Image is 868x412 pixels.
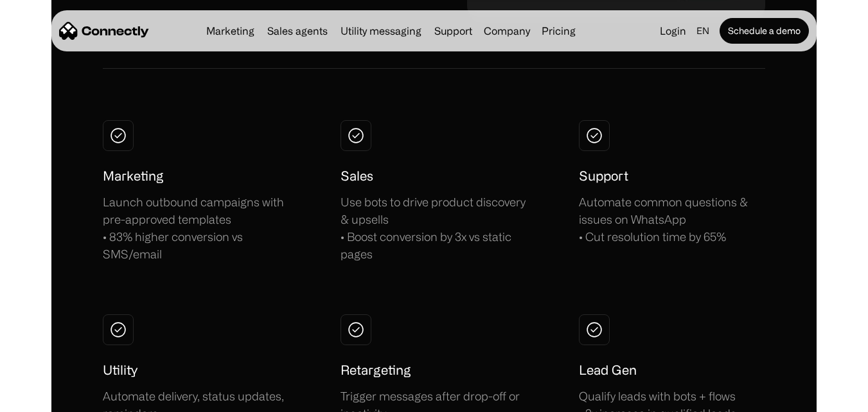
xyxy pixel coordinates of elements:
[579,193,765,246] div: Automate common questions & issues on WhatsApp • Cut resolution time by 65%
[103,361,138,380] h1: Utility
[335,26,427,36] a: Utility messaging
[103,193,289,263] div: Launch outbound campaigns with pre-approved templates • 83% higher conversion vs SMS/email
[262,26,333,36] a: Sales agents
[720,18,809,44] a: Schedule a demo
[480,22,534,40] div: Company
[579,361,637,380] h1: Lead Gen
[103,166,164,186] h1: Marketing
[484,22,530,40] div: Company
[13,388,77,408] aside: Language selected: English
[341,193,527,263] div: Use bots to drive product discovery & upsells • Boost conversion by 3x vs static pages
[696,22,709,40] div: en
[536,26,581,36] a: Pricing
[59,21,149,40] a: home
[429,26,477,36] a: Support
[26,390,77,408] ul: Language list
[201,26,260,36] a: Marketing
[579,166,628,186] h1: Support
[691,22,717,40] div: en
[341,361,411,380] h1: Retargeting
[341,166,373,186] h1: Sales
[655,22,691,40] a: Login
